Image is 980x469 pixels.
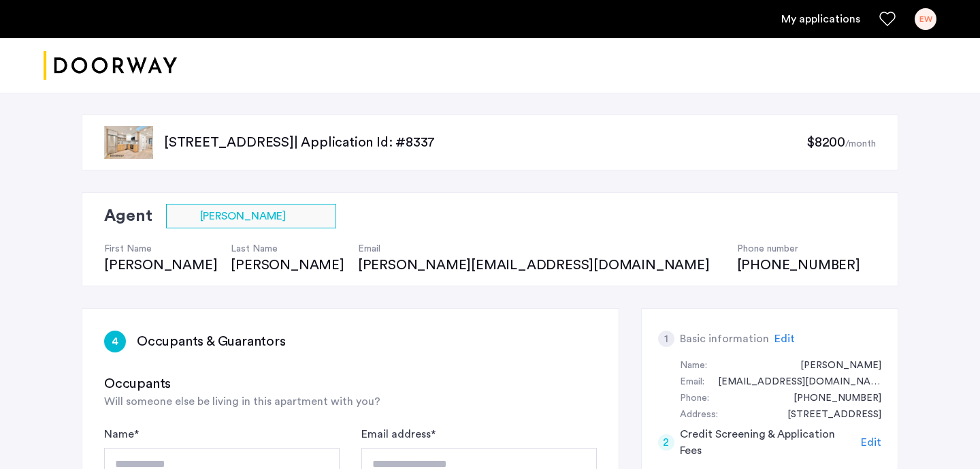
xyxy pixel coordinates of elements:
div: 4 [104,331,126,352]
h4: Last Name [231,242,344,256]
div: 3122 North Nottingham Street [774,407,881,423]
div: Address: [680,407,718,423]
div: Name: [680,358,707,374]
a: My application [781,11,860,27]
div: +17039897284 [780,391,881,407]
h4: First Name [104,242,217,256]
label: Name * [104,426,139,442]
div: [PHONE_NUMBER] [737,256,860,275]
a: Cazamio logo [44,40,177,91]
div: [PERSON_NAME][EMAIL_ADDRESS][DOMAIN_NAME] [358,256,723,275]
h5: Basic information [680,331,769,347]
h5: Credit Screening & Application Fees [680,426,856,459]
div: Eli Waldman [787,358,881,374]
h3: Occupants [104,374,597,393]
span: Edit [774,333,795,344]
div: [PERSON_NAME] [231,256,344,275]
img: apartment [104,126,153,159]
span: Will someone else be living in this apartment with you? [104,396,380,407]
div: EW [915,8,936,30]
div: [PERSON_NAME] [104,256,217,275]
a: Favorites [879,11,896,27]
h2: Agent [104,204,152,228]
h4: Email [358,242,723,256]
div: eligwaldman@gmail.com [704,374,881,391]
img: logo [44,40,177,91]
div: 2 [658,434,674,451]
sub: /month [845,139,876,149]
p: [STREET_ADDRESS] | Application Id: #8337 [164,133,806,152]
label: Email address * [361,426,436,442]
h3: Occupants & Guarantors [137,332,286,351]
div: 1 [658,331,674,347]
span: $8200 [806,136,845,149]
h4: Phone number [737,242,860,256]
span: Edit [861,437,881,448]
div: Email: [680,374,704,391]
div: Phone: [680,391,709,407]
